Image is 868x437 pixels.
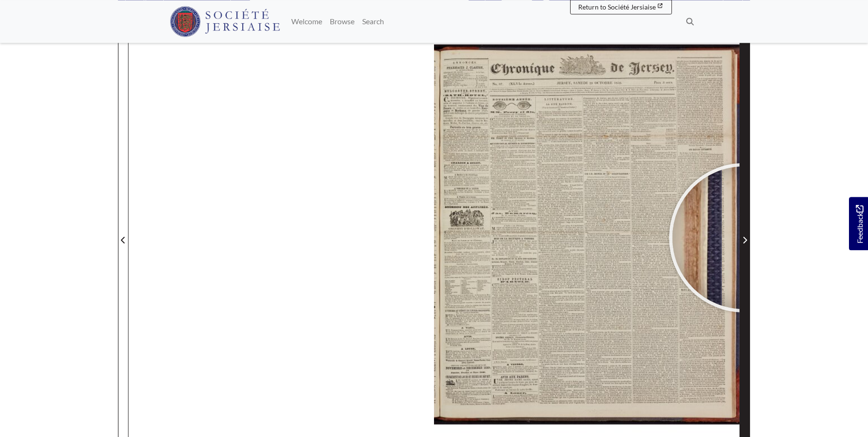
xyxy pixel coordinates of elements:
[287,12,326,31] a: Welcome
[854,204,865,243] span: Feedback
[358,12,388,31] a: Search
[170,4,280,39] a: Société Jersiaise logo
[170,6,280,37] img: Société Jersiaise
[578,3,656,11] span: Return to Société Jersiaise
[849,197,868,250] a: Would you like to provide feedback?
[326,12,358,31] a: Browse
